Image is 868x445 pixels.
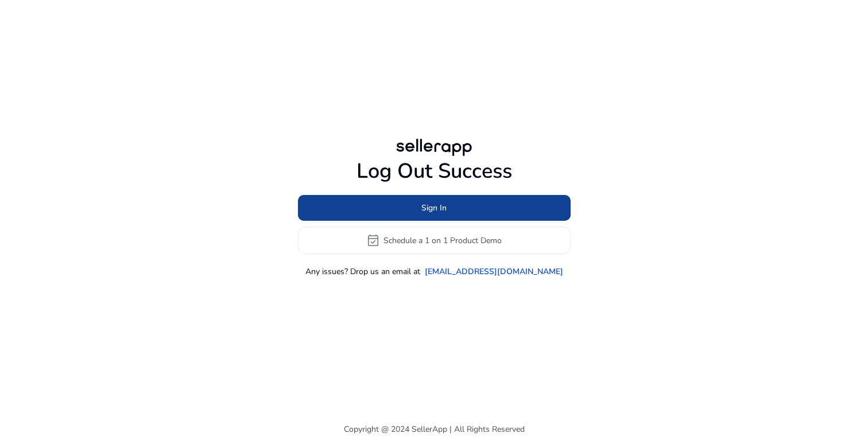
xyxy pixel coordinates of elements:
h1: Log Out Success [298,159,571,184]
span: Sign In [421,202,447,214]
span: event_available [366,233,380,247]
p: Any issues? Drop us an email at [305,266,420,278]
a: [EMAIL_ADDRESS][DOMAIN_NAME] [425,266,563,278]
button: Sign In [298,195,571,221]
button: event_availableSchedule a 1 on 1 Product Demo [298,227,571,254]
